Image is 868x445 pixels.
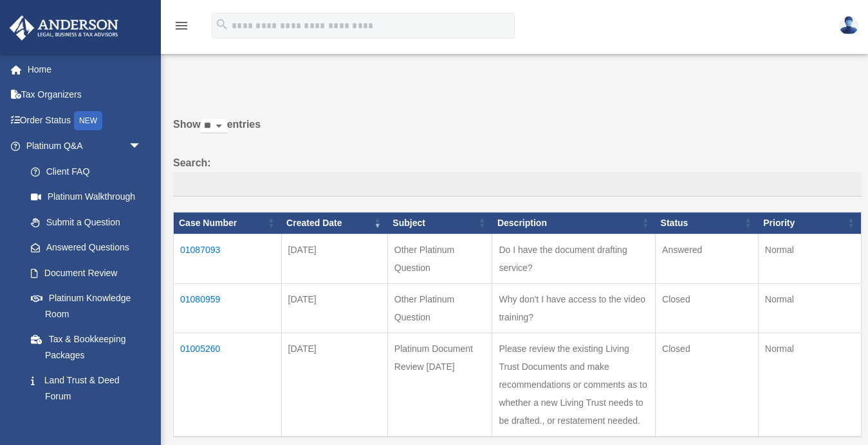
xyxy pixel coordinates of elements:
[174,212,282,234] th: Case Number: activate to sort column ascending
[18,184,154,210] a: Platinum Walkthrough
[492,212,656,234] th: Description: activate to sort column ascending
[18,209,154,235] a: Submit a Question
[387,234,492,283] td: Other Platinum Question
[492,333,656,437] td: Please review the existing Living Trust Documents and make recommendations or comments as to whet...
[758,333,861,437] td: Normal
[656,283,759,333] td: Closed
[173,154,862,196] label: Search:
[281,212,387,234] th: Created Date: activate to sort column ascending
[18,286,154,327] a: Platinum Knowledge Room
[174,333,282,437] td: 01005260
[74,111,102,130] div: NEW
[758,234,861,283] td: Normal
[173,172,862,196] input: Search:
[18,368,154,409] a: Land Trust & Deed Forum
[215,17,229,31] i: search
[387,333,492,437] td: Platinum Document Review [DATE]
[173,116,862,146] label: Show entries
[174,234,282,283] td: 01087093
[281,333,387,437] td: [DATE]
[18,159,154,184] a: Client FAQ
[281,283,387,333] td: [DATE]
[6,15,122,40] img: Anderson Advisors Platinum Portal
[758,212,861,234] th: Priority: activate to sort column ascending
[201,119,227,134] select: Showentries
[387,283,492,333] td: Other Platinum Question
[174,18,189,33] i: menu
[174,283,282,333] td: 01080959
[9,57,161,82] a: Home
[839,16,858,35] img: User Pic
[18,327,154,368] a: Tax & Bookkeeping Packages
[656,234,759,283] td: Answered
[18,260,154,286] a: Document Review
[492,283,656,333] td: Why don't I have access to the video training?
[281,234,387,283] td: [DATE]
[656,333,759,437] td: Closed
[174,22,189,33] a: menu
[9,107,161,134] a: Order StatusNEW
[492,234,656,283] td: Do I have the document drafting service?
[9,82,161,108] a: Tax Organizers
[18,235,148,261] a: Answered Questions
[758,283,861,333] td: Normal
[387,212,492,234] th: Subject: activate to sort column ascending
[9,134,154,159] a: Platinum Q&Aarrow_drop_down
[656,212,759,234] th: Status: activate to sort column ascending
[129,134,154,160] span: arrow_drop_down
